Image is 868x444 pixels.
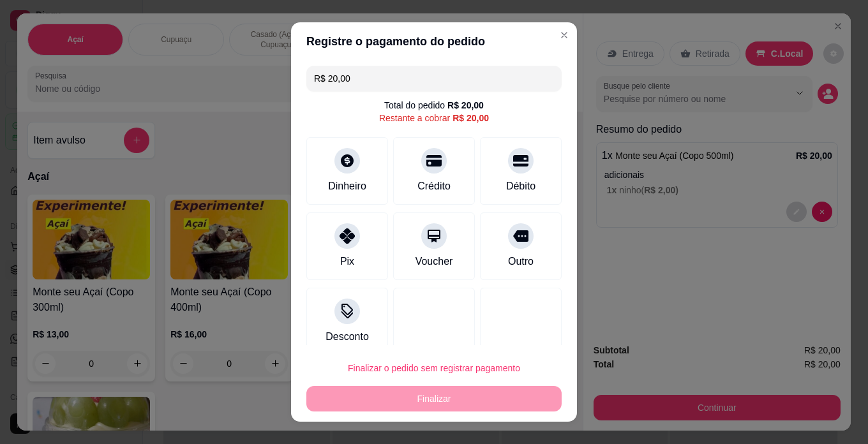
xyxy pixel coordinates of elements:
div: Débito [506,179,535,194]
input: Ex.: hambúrguer de cordeiro [314,66,554,91]
div: Total do pedido [384,99,484,112]
header: Registre o pagamento do pedido [291,22,577,61]
div: Dinheiro [328,179,366,194]
div: Outro [508,254,534,269]
div: Desconto [325,329,369,344]
div: Voucher [415,254,453,269]
button: Close [554,25,574,45]
div: Pix [340,254,354,269]
div: R$ 20,00 [447,99,484,112]
button: Finalizar o pedido sem registrar pagamento [306,355,562,381]
div: R$ 20,00 [453,112,489,124]
div: Restante a cobrar [379,112,489,124]
div: Crédito [417,179,451,194]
